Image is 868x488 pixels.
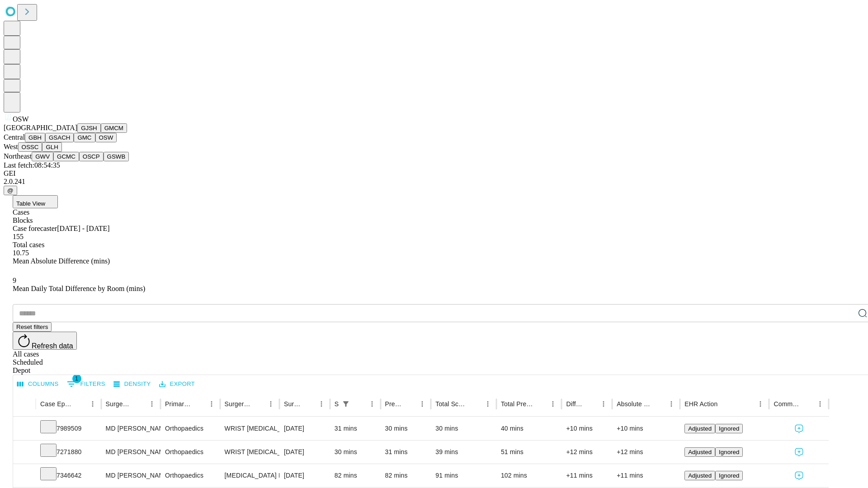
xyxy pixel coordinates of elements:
div: +11 mins [617,464,675,487]
span: 155 [13,233,24,240]
button: Sort [302,398,315,410]
button: Show filters [65,377,108,391]
button: @ [4,186,17,195]
button: Expand [18,468,31,484]
button: Export [157,377,197,391]
span: Total cases [13,241,44,249]
div: MD [PERSON_NAME] [106,417,156,440]
div: Primary Service [165,400,191,408]
div: 7271880 [40,441,97,464]
button: Sort [718,398,731,410]
div: EHR Action [684,400,717,408]
div: 1 active filter [340,398,352,410]
button: Expand [18,421,31,437]
div: WRIST [MEDICAL_DATA] SURGERY RELEASE TRANSVERSE [MEDICAL_DATA] LIGAMENT [225,441,275,464]
div: 30 mins [435,417,492,440]
div: +11 mins [566,464,608,487]
div: [MEDICAL_DATA] INTERPOSITION [MEDICAL_DATA] JOINTS [225,464,275,487]
div: Surgery Date [284,400,302,408]
button: Sort [585,398,597,410]
span: [DATE] - [DATE] [57,225,109,232]
div: 91 mins [435,464,492,487]
div: 31 mins [385,441,427,464]
button: GMC [74,133,95,142]
span: West [4,143,18,150]
div: 7346642 [40,464,97,487]
div: Predicted In Room Duration [385,400,403,408]
span: Refresh data [32,342,73,350]
span: OSW [13,115,29,123]
span: 1 [72,374,81,383]
span: @ [7,187,14,194]
button: GBH [25,133,45,142]
button: Sort [353,398,366,410]
button: Sort [74,398,86,410]
div: MD [PERSON_NAME] [106,441,156,464]
span: Case forecaster [13,225,57,232]
div: Surgeon Name [106,400,132,408]
span: Mean Absolute Difference (mins) [13,257,110,265]
div: 30 mins [385,417,427,440]
span: Mean Daily Total Difference by Room (mins) [13,285,145,292]
button: OSCP [79,152,104,161]
button: Sort [403,398,416,410]
div: +10 mins [566,417,608,440]
div: 82 mins [335,464,376,487]
div: +12 mins [617,441,675,464]
div: Case Epic Id [40,400,73,408]
button: Ignored [715,471,743,480]
span: 10.75 [13,249,29,257]
div: 40 mins [501,417,557,440]
button: Expand [18,445,31,460]
button: Sort [193,398,205,410]
div: Absolute Difference [617,400,651,408]
button: Adjusted [684,471,715,480]
div: 102 mins [501,464,557,487]
button: Menu [315,398,328,410]
span: Northeast [4,152,32,160]
button: GSWB [104,152,129,161]
button: OSW [95,133,117,142]
span: Last fetch: 08:54:35 [4,161,60,169]
button: Menu [416,398,429,410]
button: Sort [652,398,665,410]
button: Show filters [340,398,352,410]
button: Refresh data [13,332,77,350]
button: Menu [86,398,99,410]
div: [DATE] [284,464,325,487]
div: 30 mins [335,441,376,464]
button: GWV [32,152,53,161]
div: 39 mins [435,441,492,464]
button: Sort [133,398,146,410]
button: OSSC [18,142,42,152]
span: Ignored [719,472,739,479]
div: Difference [566,400,584,408]
div: WRIST [MEDICAL_DATA] SURGERY RELEASE TRANSVERSE [MEDICAL_DATA] LIGAMENT [225,417,275,440]
button: Sort [534,398,547,410]
div: Comments [774,400,800,408]
div: Orthopaedics [165,464,215,487]
div: 82 mins [385,464,427,487]
span: [GEOGRAPHIC_DATA] [4,124,77,131]
div: 31 mins [335,417,376,440]
div: Surgery Name [225,400,251,408]
button: GCMC [53,152,79,161]
button: Adjusted [684,447,715,457]
div: +10 mins [617,417,675,440]
button: GSACH [45,133,74,142]
button: Menu [665,398,678,410]
div: Total Scheduled Duration [435,400,468,408]
button: Select columns [15,377,61,391]
button: Menu [597,398,610,410]
button: Menu [754,398,767,410]
button: GMCM [101,123,127,133]
span: Ignored [719,425,739,432]
div: 2.0.241 [4,178,864,186]
div: +12 mins [566,441,608,464]
span: Ignored [719,449,739,455]
div: Scheduled In Room Duration [335,400,339,408]
div: Orthopaedics [165,441,215,464]
button: Reset filters [13,322,52,332]
button: Menu [481,398,494,410]
div: Total Predicted Duration [501,400,533,408]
